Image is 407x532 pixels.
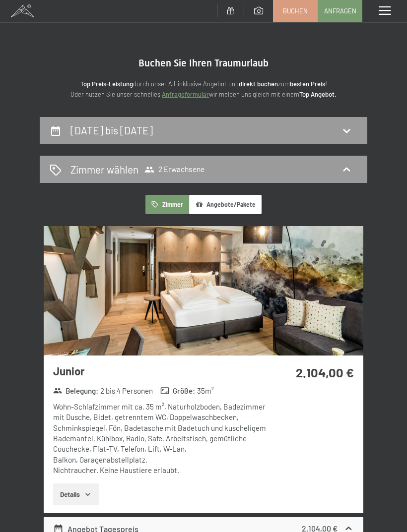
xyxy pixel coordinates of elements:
span: Buchen [283,6,308,15]
strong: Größe : [160,386,195,396]
button: Angebote/Pakete [189,195,262,214]
span: 2 Erwachsene [144,165,204,175]
strong: besten Preis [290,80,325,88]
button: Zimmer [145,195,189,214]
img: mss_renderimg.php [44,226,363,355]
h2: [DATE] bis [DATE] [70,124,153,136]
a: Anfrageformular [162,90,209,98]
span: Buchen Sie Ihren Traumurlaub [138,57,269,69]
span: 2 bis 4 Personen [100,386,153,396]
strong: Top Preis-Leistung [80,80,133,88]
a: Anfragen [318,0,362,21]
strong: Belegung : [53,386,98,396]
strong: 2.104,00 € [296,364,354,380]
span: Anfragen [324,6,356,15]
strong: direkt buchen [239,80,278,88]
a: Buchen [273,0,317,21]
span: 35 m² [197,386,214,396]
strong: Top Angebot. [299,90,337,98]
h3: Junior [53,363,267,379]
h2: Zimmer wählen [70,162,138,177]
p: durch unser All-inklusive Angebot und zum ! Oder nutzen Sie unser schnelles wir melden uns gleich... [40,79,367,100]
div: Wohn-Schlafzimmer mit ca. 35 m², Naturholzboden, Badezimmer mit Dusche, Bidet, getrenntem WC, Dop... [53,402,267,475]
button: Details [53,483,98,505]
